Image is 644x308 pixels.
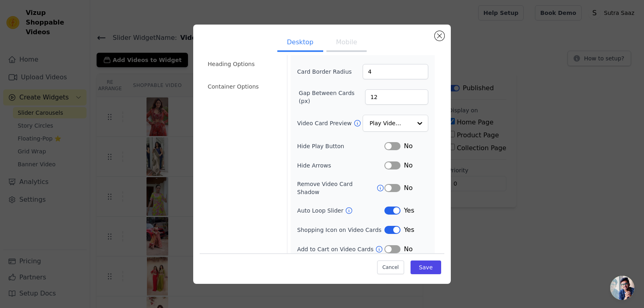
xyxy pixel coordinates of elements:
[435,31,444,41] button: Close modal
[203,56,282,72] li: Heading Options
[297,142,384,150] label: Hide Play Button
[377,260,404,274] button: Cancel
[610,276,634,300] div: Open chat
[297,245,375,253] label: Add to Cart on Video Cards
[404,141,413,151] span: No
[297,180,376,196] label: Remove Video Card Shadow
[404,225,414,235] span: Yes
[297,119,353,127] label: Video Card Preview
[404,244,413,254] span: No
[404,206,414,215] span: Yes
[203,79,282,95] li: Container Options
[297,226,384,234] label: Shopping Icon on Video Cards
[326,34,367,52] button: Mobile
[299,89,365,105] label: Gap Between Cards (px)
[404,161,413,170] span: No
[297,68,352,76] label: Card Border Radius
[277,34,323,52] button: Desktop
[297,207,345,215] label: Auto Loop Slider
[404,183,413,193] span: No
[297,161,384,170] label: Hide Arrows
[411,260,441,274] button: Save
